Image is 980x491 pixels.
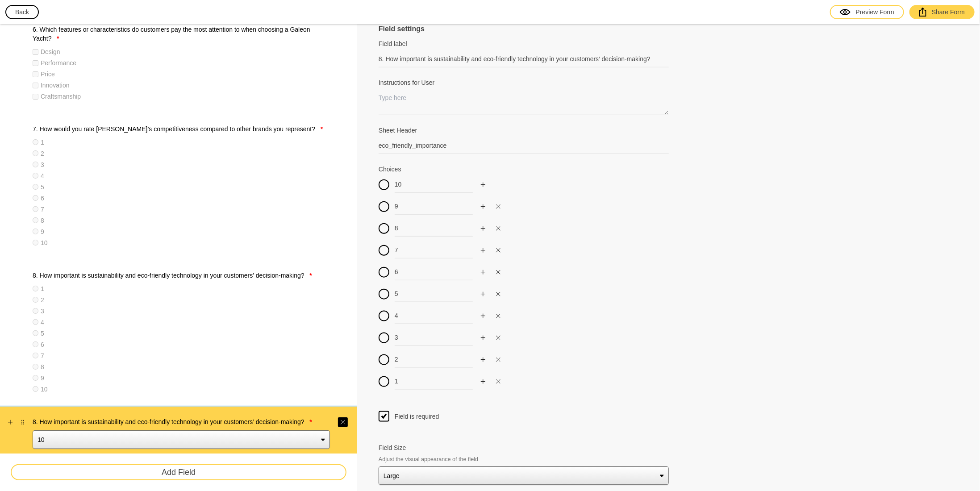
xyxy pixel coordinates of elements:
[41,81,70,90] label: Innovation
[41,227,44,236] label: 9
[41,385,48,394] label: 10
[496,313,501,319] svg: Close
[480,313,486,319] svg: Add
[33,125,330,133] label: 7. How would you rate [PERSON_NAME]’s competitiveness compared to other brands you represent?
[379,455,669,464] span: Adjust the visual appearance of the field
[480,291,486,297] svg: Add
[20,420,25,425] svg: Drag
[5,417,15,427] button: Add
[496,379,501,384] svg: Close
[41,284,44,293] label: 1
[41,295,44,304] label: 2
[496,270,501,275] svg: Close
[11,464,346,480] button: Add Field
[478,180,488,190] button: Add
[41,374,44,383] label: 9
[493,267,503,277] button: Close
[41,138,44,147] label: 1
[41,351,44,360] label: 7
[379,126,669,135] label: Sheet Header
[919,8,965,17] div: Share Form
[496,226,501,231] svg: Close
[840,8,894,17] div: Preview Form
[379,137,669,154] input: 8. How important is sustainability and eco-friendly technology in your customers’ decision-making?
[493,224,503,233] button: Close
[478,202,488,212] button: Add
[478,267,488,277] button: Add
[41,329,44,338] label: 5
[379,78,669,87] label: Instructions for User
[41,160,44,169] label: 3
[480,379,486,384] svg: Add
[41,340,44,349] label: 6
[480,182,486,187] svg: Add
[480,248,486,253] svg: Add
[41,318,44,327] label: 4
[493,245,503,255] button: Close
[480,270,486,275] svg: Add
[41,171,44,180] label: 4
[478,355,488,365] button: Add
[379,165,669,174] label: Choices
[41,194,44,203] label: 6
[41,183,44,191] label: 5
[379,51,669,67] input: Enter your label
[493,333,503,343] button: Close
[395,412,439,421] span: Field is required
[493,289,503,299] button: Close
[8,420,13,425] svg: Add
[496,248,501,253] svg: Close
[478,289,488,299] button: Add
[480,204,486,209] svg: Add
[480,335,486,341] svg: Add
[496,335,501,341] svg: Close
[340,420,346,425] svg: Close
[18,417,28,427] button: Drag
[41,307,44,316] label: 3
[33,271,330,280] label: 8. How important is sustainability and eco-friendly technology in your customers’ decision-making?
[379,443,669,452] label: Field Size
[480,226,486,231] svg: Add
[41,216,44,225] label: 8
[496,291,501,297] svg: Close
[41,205,44,214] label: 7
[480,357,486,362] svg: Add
[478,333,488,343] button: Add
[41,70,55,79] label: Price
[33,417,330,426] label: 8. How important is sustainability and eco-friendly technology in your customers’ decision-making?
[496,204,501,209] svg: Close
[478,311,488,321] button: Add
[478,377,488,387] button: Add
[41,149,44,158] label: 2
[5,5,39,19] button: Back
[379,39,669,48] label: Field label
[493,355,503,365] button: Close
[41,47,60,56] label: Design
[830,5,904,19] a: Preview Form
[379,24,550,34] h5: Field settings
[41,238,48,247] label: 10
[33,25,330,43] label: 6. Which features or characteristics do customers pay the most attention to when choosing a Galeo...
[493,202,503,212] button: Close
[493,311,503,321] button: Close
[478,245,488,255] button: Add
[478,224,488,233] button: Add
[338,417,348,427] button: Close
[41,92,81,101] label: Craftsmanship
[41,58,76,67] label: Performance
[41,362,44,371] label: 8
[496,357,501,362] svg: Close
[909,5,975,19] a: Share Form
[493,377,503,387] button: Close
